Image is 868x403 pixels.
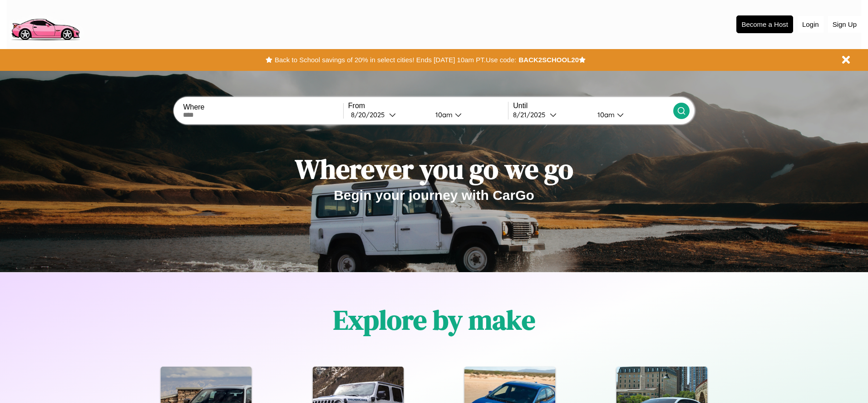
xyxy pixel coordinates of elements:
b: BACK2SCHOOL20 [518,56,579,64]
div: 8 / 21 / 2025 [513,110,550,119]
button: 8/20/2025 [348,110,428,119]
label: From [348,102,508,110]
label: Until [513,102,673,110]
h1: Explore by make [333,301,535,338]
button: 10am [590,110,673,119]
button: Sign Up [828,16,861,33]
div: 10am [431,110,455,119]
label: Where [183,103,343,111]
button: Back to School savings of 20% in select cities! Ends [DATE] 10am PT.Use code: [272,54,518,66]
button: 10am [428,110,508,119]
button: Become a Host [736,15,793,33]
div: 8 / 20 / 2025 [351,110,389,119]
button: Login [798,16,824,33]
div: 10am [593,110,617,119]
img: logo [7,5,84,43]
